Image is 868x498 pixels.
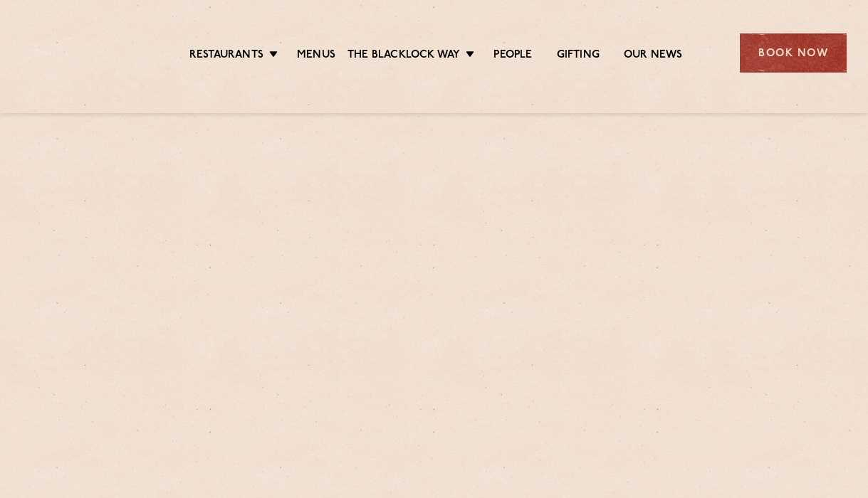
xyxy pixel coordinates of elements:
a: Gifting [557,48,600,64]
div: Book Now [740,33,847,73]
a: Restaurants [189,48,263,64]
a: People [493,48,532,64]
a: Menus [297,48,335,64]
img: svg%3E [21,14,139,92]
a: Our News [624,48,683,64]
a: The Blacklock Way [347,48,460,64]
